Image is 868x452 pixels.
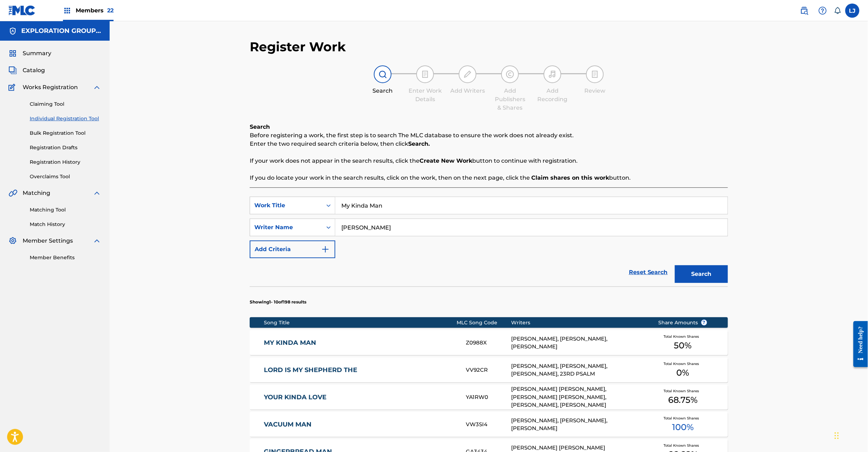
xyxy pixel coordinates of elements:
[8,49,51,58] a: SummarySummary
[797,4,811,18] a: Public Search
[250,140,728,148] p: Enter the two required search criteria below, then click
[511,417,648,433] div: [PERSON_NAME], [PERSON_NAME], [PERSON_NAME]
[701,320,707,325] span: ?
[511,362,648,378] div: [PERSON_NAME], [PERSON_NAME], [PERSON_NAME], 23RD PSALM
[250,131,728,140] p: Before registering a work, the first step is to search The MLC database to ensure the work does n...
[664,361,702,366] span: Total Known Shares
[492,87,528,112] div: Add Publishers & Shares
[664,416,702,421] span: Total Known Shares
[677,366,689,379] span: 0 %
[511,385,648,409] div: [PERSON_NAME] [PERSON_NAME], [PERSON_NAME] [PERSON_NAME], [PERSON_NAME], [PERSON_NAME]
[506,70,514,79] img: step indicator icon for Add Publishers & Shares
[419,157,472,164] strong: Create New Work
[63,6,71,15] img: Top Rightsholders
[535,87,570,104] div: Add Recording
[8,5,36,16] img: MLC Logo
[378,70,387,79] img: step indicator icon for Search
[8,83,18,92] img: Works Registration
[23,66,45,75] span: Catalog
[407,87,443,104] div: Enter Work Details
[664,443,702,448] span: Total Known Shares
[30,129,101,137] a: Bulk Registration Tool
[23,189,50,197] span: Matching
[8,189,17,197] img: Matching
[675,265,728,283] button: Search
[107,7,114,14] span: 22
[531,174,609,181] strong: Claim shares on this work
[93,237,101,245] img: expand
[834,7,841,14] div: Notifications
[466,421,511,429] div: VW3SI4
[8,66,17,75] img: Catalog
[21,27,101,35] h5: EXPLORATION GROUP LLC
[511,335,648,351] div: [PERSON_NAME], [PERSON_NAME], [PERSON_NAME]
[76,6,114,15] span: Members
[421,70,429,79] img: step indicator icon for Enter Work Details
[8,49,17,58] img: Summary
[250,299,306,305] p: Showing 1 - 10 of 198 results
[250,197,728,286] form: Search Form
[8,66,45,75] a: CatalogCatalog
[264,339,457,347] a: MY KINDA MAN
[408,140,430,147] strong: Search.
[30,206,101,214] a: Matching Tool
[264,393,457,401] a: YOUR KINDA LOVE
[659,319,707,326] span: Share Amounts
[625,265,671,280] a: Reset Search
[264,421,457,429] a: VACUUM MAN
[250,241,335,258] button: Add Criteria
[833,418,868,452] iframe: Chat Widget
[264,319,457,326] div: Song Title
[264,366,457,374] a: LORD IS MY SHEPHERD THE
[668,394,698,406] span: 68.75 %
[30,158,101,166] a: Registration History
[23,237,73,245] span: Member Settings
[674,339,692,352] span: 50 %
[254,223,318,232] div: Writer Name
[23,83,78,92] span: Works Registration
[254,201,318,210] div: Work Title
[664,334,702,339] span: Total Known Shares
[30,100,101,108] a: Claiming Tool
[365,87,400,95] div: Search
[250,123,270,130] b: Search
[845,4,860,18] div: User Menu
[30,115,101,122] a: Individual Registration Tool
[672,421,694,434] span: 100 %
[457,319,511,326] div: MLC Song Code
[250,174,728,182] p: If you do locate your work in the search results, click on the work, then on the next page, click...
[321,245,330,254] img: 9d2ae6d4665cec9f34b9.svg
[30,144,101,151] a: Registration Drafts
[577,87,613,95] div: Review
[818,6,827,15] img: help
[250,157,728,165] p: If your work does not appear in the search results, click the button to continue with registration.
[591,70,599,79] img: step indicator icon for Review
[466,393,511,401] div: YA1RW0
[511,319,648,326] div: Writers
[250,39,346,55] h2: Register Work
[93,83,101,92] img: expand
[800,6,809,15] img: search
[848,316,868,373] iframe: Resource Center
[30,173,101,180] a: Overclaims Tool
[23,49,51,58] span: Summary
[664,388,702,394] span: Total Known Shares
[30,221,101,228] a: Match History
[835,425,839,446] div: Drag
[8,27,17,35] img: Accounts
[450,87,485,95] div: Add Writers
[30,254,101,261] a: Member Benefits
[548,70,557,79] img: step indicator icon for Add Recording
[93,189,101,197] img: expand
[463,70,472,79] img: step indicator icon for Add Writers
[8,237,17,245] img: Member Settings
[466,339,511,347] div: Z0988X
[466,366,511,374] div: VV92CR
[816,4,830,18] div: Help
